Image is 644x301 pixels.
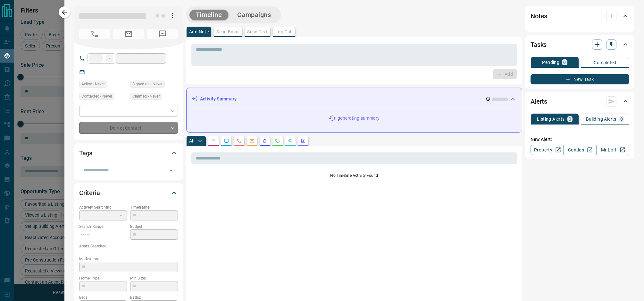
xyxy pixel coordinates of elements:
[542,60,559,64] p: Pending
[132,93,160,99] span: Claimed - Never
[569,117,571,121] p: 0
[79,229,127,240] p: -- - --
[189,10,229,20] button: Timeline
[531,74,629,84] button: New Task
[79,256,178,262] p: Motivation:
[132,81,163,87] span: Signed up - Never
[531,94,629,109] div: Alerts
[130,224,178,229] p: Budget:
[224,138,229,143] svg: Lead Browsing Activity
[191,173,517,178] p: No Timeline Activity Found
[79,275,127,281] p: Home Type:
[130,275,178,281] p: Min Size:
[531,96,547,107] h2: Alerts
[79,29,110,39] span: No Number
[200,96,237,102] p: Activity Summary
[130,295,178,300] p: Baths:
[231,10,277,20] button: Campaigns
[79,122,178,134] div: Do Not Contact
[586,117,616,121] p: Building Alerts
[596,145,629,155] a: Mr.Loft
[81,93,112,99] span: Contacted - Never
[531,136,629,143] p: New Alert:
[531,37,629,52] div: Tasks
[531,11,547,21] h2: Notes
[620,117,623,121] p: 0
[537,117,565,121] p: Listing Alerts
[563,145,596,155] a: Condos
[89,69,92,74] a: --
[262,138,267,143] svg: Listing Alerts
[249,138,255,143] svg: Emails
[531,145,564,155] a: Property
[192,93,517,105] div: Activity Summary
[189,30,209,34] p: Add Note
[531,8,629,24] div: Notes
[288,138,293,143] svg: Opportunities
[79,145,178,161] div: Tags
[79,204,127,210] p: Actively Searching:
[113,29,144,39] span: No Email
[79,295,127,300] p: Beds:
[594,60,616,65] p: Completed
[167,166,176,175] button: Open
[211,138,216,143] svg: Notes
[79,148,92,158] h2: Tags
[79,224,127,229] p: Search Range:
[79,243,178,249] p: Areas Searched:
[531,39,547,50] h2: Tasks
[237,138,242,143] svg: Calls
[147,29,178,39] span: No Number
[275,138,280,143] svg: Requests
[563,60,566,64] p: 0
[130,204,178,210] p: Timeframe:
[79,185,178,201] div: Criteria
[81,81,105,87] span: Active - Never
[338,115,380,122] p: generating summary
[79,188,100,198] h2: Criteria
[189,139,194,143] p: All
[301,138,306,143] svg: Agent Actions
